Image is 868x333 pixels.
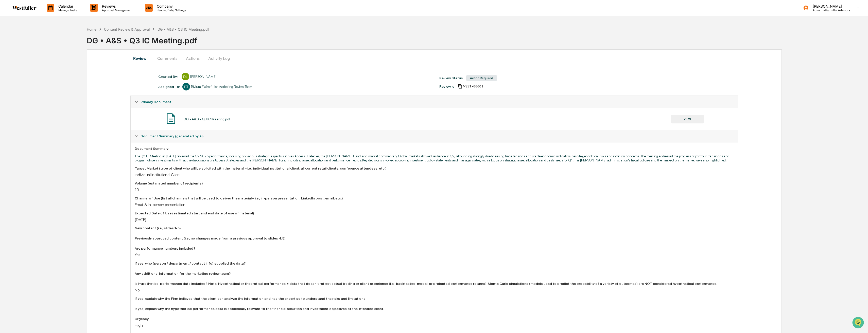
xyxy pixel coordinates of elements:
[135,166,734,170] div: Target Market (type of client who will be solicited with the material – i.e., individual institut...
[135,317,734,321] div: Urgency
[3,88,35,97] a: 🖐️Preclearance
[809,8,850,12] p: Admin • Westfuller Advisors
[135,246,734,250] div: Are performance numbers included?
[42,69,44,73] span: •
[5,64,13,72] img: Jack Rasmussen
[439,76,464,80] div: Review Status:
[165,112,177,125] img: Document Icon
[191,85,252,89] div: Bivium / Westfuller Marketing Review Team
[141,100,171,104] span: Primary Document
[135,211,734,215] div: Expected Date of Use (estimated start and end date of use of material)
[135,271,734,275] div: Any additional information for the marketing review team?
[87,27,96,31] div: Home
[181,52,204,64] button: Actions
[5,56,34,60] div: Past conversations
[135,217,734,222] div: [DATE]
[852,316,865,330] iframe: Open customer support
[79,55,92,61] button: See all
[23,39,83,44] div: Start new chat
[37,90,41,95] div: 🗄️
[135,282,734,286] div: Is hypothetical performance data included? Note: Hypothetical or theoretical performance = data t...
[104,27,150,31] div: Content Review & Approval
[153,52,181,64] button: Comments
[5,90,9,95] div: 🖐️
[130,52,153,64] button: Review
[12,6,37,10] img: logo
[10,69,14,73] img: 1746055101610-c473b297-6a78-478c-a979-82029cc54cd1
[135,181,734,185] div: Volume (estimated number of recipients)
[5,11,92,19] p: How can we help?
[131,108,738,130] div: Primary Document
[466,75,497,81] div: Action Required
[10,100,32,105] span: Data Lookup
[463,84,483,88] span: f46340af-dbc5-4937-99e6-7f7f842b021a
[135,154,734,162] p: The Q3 IC Meeting in [DATE] reviewed the Q2 2025 performance, focusing on various strategic aspec...
[23,44,70,48] div: We're available if you need us!
[36,112,61,116] a: Powered byPylon
[86,40,92,46] button: Start new chat
[182,73,189,80] div: DL
[135,146,734,151] div: Document Summary
[54,4,80,8] p: Calendar
[98,4,135,8] p: Reviews
[135,323,734,328] div: High
[153,4,189,8] p: Company
[135,172,734,177] div: Individual Institutional Client
[158,75,179,79] div: Created By: ‎ ‎
[131,130,738,142] div: Document Summary (generated by AI)
[184,117,230,121] div: DG • A&S • Q3 IC Meeting.pdf
[3,98,34,107] a: 🔎Data Lookup
[182,83,190,90] div: BT
[10,90,33,95] span: Preclearance
[11,39,20,48] img: 8933085812038_c878075ebb4cc5468115_72.jpg
[671,115,704,123] button: VIEW
[135,187,734,192] div: 10
[135,196,734,200] div: Channel of Use (list all channels that will be used to deliver the material – i.e., in-person pre...
[153,8,189,12] p: People, Data, Settings
[204,52,234,64] button: Activity Log
[135,261,734,265] div: If yes, who (person / department / contact info) supplied the data?
[135,236,734,240] div: Previously approved content (i.e., no changes made from a previous approval to slides 4,5)
[5,39,14,48] img: 1746055101610-c473b297-6a78-478c-a979-82029cc54cd1
[98,8,135,12] p: Approval Management
[158,27,209,31] div: DG • A&S • Q3 IC Meeting.pdf
[16,69,41,73] span: [PERSON_NAME]
[135,252,734,257] div: Yes
[158,85,180,89] div: Assigned To:
[35,88,65,97] a: 🗄️Attestations
[54,8,80,12] p: Manage Tasks
[135,297,734,301] div: If yes, explain why the Firm believes that the client can analyze the information and has the exp...
[42,90,63,95] span: Attestations
[130,52,738,64] div: secondary tabs example
[809,4,850,8] p: [PERSON_NAME]
[87,32,868,45] div: DG • A&S • Q3 IC Meeting.pdf
[131,96,738,108] div: Primary Document
[190,75,217,79] div: [PERSON_NAME]
[439,84,455,88] div: Review Id:
[135,288,734,292] div: No
[50,112,61,116] span: Pylon
[175,134,204,138] u: (generated by AI)
[135,226,734,230] div: New content (i.e., slides 1-5)
[135,307,734,311] div: If yes, explain why the hypothetical performance data is specifically relevant to the financial s...
[135,202,734,207] div: Email & In-person presentation
[45,69,55,73] span: [DATE]
[141,134,204,138] span: Document Summary
[5,100,9,104] div: 🔎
